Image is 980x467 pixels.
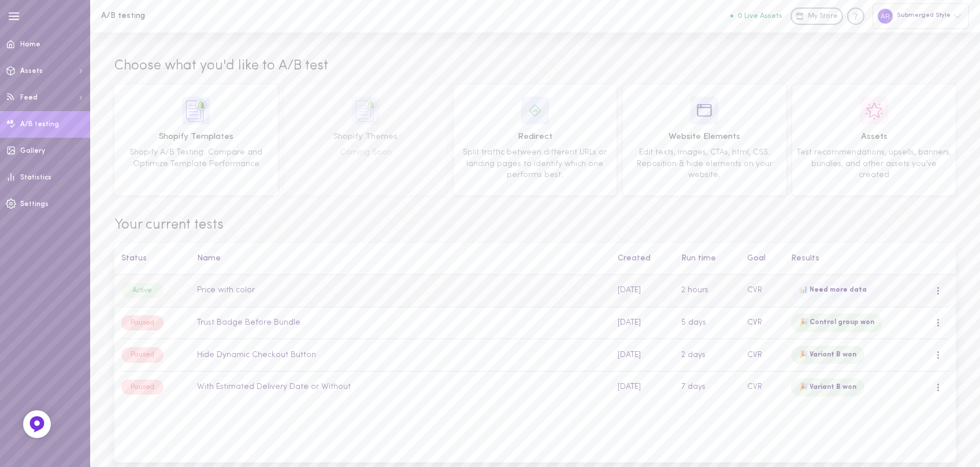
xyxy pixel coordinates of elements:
[20,121,59,128] span: A/B testing
[288,131,443,144] span: Shopify Themes
[784,243,927,275] th: Results
[28,415,46,433] img: Feedback Button
[521,97,549,124] img: icon
[791,314,882,332] div: 🎉 Control group won
[611,243,675,275] th: Created
[114,216,956,236] span: Your current tests
[808,12,838,22] span: My Store
[797,148,951,179] span: Test recommendations, upsells, banners, bundles, and other assets you’ve created
[741,243,785,275] th: Goal
[691,97,718,124] img: icon
[611,339,675,372] td: [DATE]
[611,371,675,403] td: [DATE]
[790,8,843,25] a: My Store
[860,97,888,124] img: icon
[730,12,782,20] button: 0 Live Assets
[121,283,164,298] div: Active
[463,148,607,179] span: Split traffic between different URLs or landing pages to identify which one performs best.
[458,131,613,144] span: Redirect
[20,41,40,48] span: Home
[20,94,38,101] span: Feed
[20,148,45,155] span: Gallery
[611,275,675,307] td: [DATE]
[118,131,274,144] span: Shopify Templates
[796,131,952,144] span: Assets
[114,57,328,76] span: Choose what you'd like to A/B test
[182,97,210,124] img: icon
[191,307,611,339] td: Trust Badge Before Bundle
[675,371,741,403] td: 7 days
[741,307,785,339] td: CVR
[675,339,741,372] td: 2 days
[129,148,262,168] span: Shopify A/B Testing: Compare and Optimize Template Performance
[352,97,380,124] img: icon
[847,8,864,25] div: Knowledge center
[637,148,773,179] span: Edit texts, images, CTAs, html, CSS. Reposition & hide elements on your website.
[20,201,49,208] span: Settings
[791,281,875,300] div: 📊 Need more data
[741,275,785,307] td: CVR
[611,307,675,339] td: [DATE]
[675,307,741,339] td: 5 days
[191,243,611,275] th: Name
[121,315,164,330] div: Paused
[101,12,292,20] h1: A/B testing
[191,339,611,372] td: Hide Dynamic Checkout Button
[114,243,191,275] th: Status
[340,148,392,157] span: Coming Soon
[121,347,164,362] div: Paused
[791,346,864,365] div: 🎉 Variant B won
[730,12,790,20] a: 0 Live Assets
[675,243,741,275] th: Run time
[791,378,864,397] div: 🎉 Variant B won
[741,339,785,372] td: CVR
[627,131,782,144] span: Website Elements
[20,68,43,75] span: Assets
[675,275,741,307] td: 2 hours
[873,3,969,28] div: Submerged Style
[20,174,51,181] span: Statistics
[191,275,611,307] td: Price with color
[191,371,611,403] td: With Estimated Delivery Date or Without
[121,380,164,395] div: Paused
[741,371,785,403] td: CVR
